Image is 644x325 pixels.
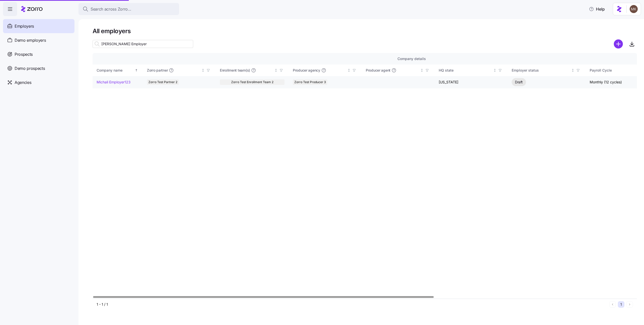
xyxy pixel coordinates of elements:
div: Sorted ascending [135,69,138,72]
span: Zorro Test Producer 3 [294,79,326,85]
a: Prospects [3,47,74,61]
div: HQ state [439,68,492,73]
span: Enrollment team(s) [220,68,250,73]
a: Employers [3,19,74,33]
a: Agencies [3,75,74,89]
th: Employer statusNot sorted [508,65,586,76]
span: Zorro Test Enrollment Team 2 [231,79,273,85]
span: Prospects [15,51,33,58]
span: Help [589,6,605,12]
h1: All employers [93,27,637,35]
button: Next page [626,301,633,308]
th: Zorro partnerNot sorted [143,65,216,76]
div: Not sorted [571,69,575,72]
th: HQ stateNot sorted [435,65,508,76]
div: Company name [97,68,134,73]
button: Previous page [609,301,616,308]
div: 1 - 1 / 1 [97,302,607,307]
span: Search across Zorro... [91,6,131,12]
div: Not sorted [201,69,205,72]
span: Demo prospects [15,65,45,72]
th: Company nameSorted ascending [93,65,143,76]
a: Michali Employer123 [97,80,131,85]
span: Producer agency [293,68,320,73]
div: Not sorted [493,69,497,72]
button: 1 [618,301,624,308]
span: Draft [515,80,523,84]
div: Not sorted [420,69,424,72]
input: Search employer [93,40,193,48]
button: Search across Zorro... [78,3,179,15]
button: Help [585,4,609,14]
th: Producer agentNot sorted [362,65,435,76]
div: Payroll Cycle [590,68,643,73]
div: Employer status [512,68,570,73]
div: Not sorted [274,69,278,72]
div: Not sorted [347,69,351,72]
a: Demo prospects [3,61,74,75]
span: Demo employers [15,37,46,43]
td: [US_STATE] [435,76,508,88]
th: Enrollment team(s)Not sorted [216,65,289,76]
th: Producer agencyNot sorted [289,65,362,76]
span: Employers [15,23,34,29]
img: 5ab780eebedb11a070f00e4a129a1a32 [630,5,638,13]
span: Zorro partner [147,68,168,73]
span: Agencies [15,79,31,86]
a: Demo employers [3,33,74,47]
span: Producer agent [366,68,390,73]
span: Zorro Test Partner 2 [148,79,177,85]
svg: add icon [614,39,623,48]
